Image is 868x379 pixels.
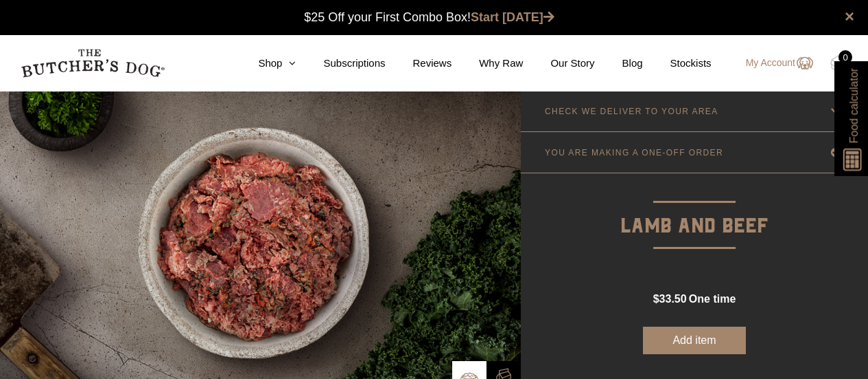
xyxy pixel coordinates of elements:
[689,293,736,305] span: one time
[545,148,723,158] p: YOU ARE MAKING A ONE-OFF ORDER
[521,173,868,243] p: Lamb and Beef
[523,56,594,72] a: Our Story
[545,107,718,116] p: CHECK WE DELIVER TO YOUR AREA
[521,91,868,131] a: CHECK WE DELIVER TO YOUR AREA
[845,8,854,25] a: close
[845,68,862,143] span: Food calculator
[830,55,847,73] img: TBD_Cart-Empty.png
[386,56,452,72] a: Reviews
[732,55,813,72] a: My Account
[521,132,868,173] a: YOU ARE MAKING A ONE-OFF ORDER
[659,293,687,305] span: 33.50
[595,56,643,72] a: Blog
[296,56,385,72] a: Subscriptions
[838,50,852,64] div: 0
[451,56,523,72] a: Why Raw
[643,56,712,72] a: Stockists
[231,56,296,72] a: Shop
[653,293,659,305] span: $
[643,327,746,354] button: Add item
[471,10,554,24] a: Start [DATE]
